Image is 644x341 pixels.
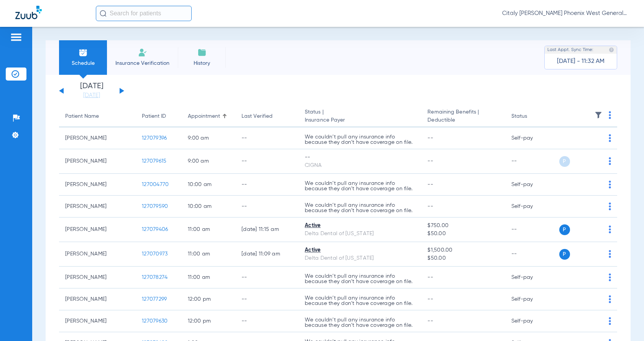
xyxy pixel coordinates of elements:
img: group-dot-blue.svg [609,295,611,303]
span: -- [427,182,433,187]
span: Insurance Verification [113,59,172,67]
span: -- [427,158,433,164]
img: Zuub Logo [15,6,42,19]
span: 127078274 [142,275,168,280]
img: group-dot-blue.svg [609,273,611,281]
td: 10:00 AM [182,174,235,196]
img: x.svg [591,134,599,142]
span: 127079590 [142,204,168,209]
span: $1,500.00 [427,246,499,254]
td: 12:00 PM [182,288,235,310]
iframe: Chat Widget [606,304,644,341]
td: -- [235,196,299,217]
span: History [184,59,220,67]
img: Manual Insurance Verification [138,48,147,57]
img: group-dot-blue.svg [609,134,611,142]
span: -- [427,135,433,141]
span: 127079396 [142,135,167,141]
p: We couldn’t pull any insurance info because they don’t have coverage on file. [305,317,415,328]
img: Schedule [79,48,88,57]
img: hamburger-icon [10,33,22,42]
td: 10:00 AM [182,196,235,217]
img: x.svg [591,250,599,258]
div: -- [305,153,415,161]
span: $50.00 [427,254,499,262]
img: group-dot-blue.svg [609,111,611,119]
td: [PERSON_NAME] [59,267,136,288]
img: filter.svg [595,111,602,119]
td: -- [505,217,557,242]
span: -- [427,275,433,280]
img: x.svg [591,273,599,281]
div: Patient ID [142,112,176,120]
img: x.svg [591,157,599,165]
p: We couldn’t pull any insurance info because they don’t have coverage on file. [305,203,415,213]
td: Self-pay [505,310,557,332]
img: x.svg [591,295,599,303]
div: Patient ID [142,112,166,120]
span: -- [427,318,433,324]
span: P [559,224,570,235]
li: [DATE] [69,82,115,99]
span: [DATE] - 11:32 AM [557,58,605,65]
p: We couldn’t pull any insurance info because they don’t have coverage on file. [305,273,415,284]
img: x.svg [591,317,599,325]
span: 127077299 [142,297,167,302]
td: [DATE] 11:09 AM [235,242,299,267]
td: Self-pay [505,127,557,149]
td: -- [235,174,299,196]
td: [PERSON_NAME] [59,196,136,217]
td: 11:00 AM [182,267,235,288]
td: 9:00 AM [182,127,235,149]
div: Patient Name [65,112,130,120]
span: P [559,249,570,260]
span: -- [427,297,433,302]
td: Self-pay [505,267,557,288]
td: [PERSON_NAME] [59,310,136,332]
td: -- [235,310,299,332]
span: $50.00 [427,230,499,238]
td: [PERSON_NAME] [59,149,136,174]
div: CIGNA [305,161,415,170]
th: Status | [299,106,421,127]
img: x.svg [591,203,599,210]
td: -- [235,127,299,149]
img: last sync help info [609,47,614,53]
div: Delta Dental of [US_STATE] [305,230,415,238]
th: Status [505,106,557,127]
td: Self-pay [505,196,557,217]
div: Appointment [188,112,229,120]
span: 127079406 [142,227,168,232]
div: Active [305,222,415,230]
td: 11:00 AM [182,217,235,242]
span: 127004770 [142,182,169,187]
td: [PERSON_NAME] [59,242,136,267]
td: -- [235,267,299,288]
div: Active [305,246,415,254]
input: Search for patients [96,6,192,21]
p: We couldn’t pull any insurance info because they don’t have coverage on file. [305,181,415,191]
td: -- [505,149,557,174]
td: -- [235,149,299,174]
span: $750.00 [427,222,499,230]
td: 9:00 AM [182,149,235,174]
img: Search Icon [100,10,107,17]
div: Delta Dental of [US_STATE] [305,254,415,262]
td: [PERSON_NAME] [59,174,136,196]
img: x.svg [591,181,599,188]
img: group-dot-blue.svg [609,226,611,233]
span: Deductible [427,116,499,124]
td: [PERSON_NAME] [59,217,136,242]
th: Remaining Benefits | [421,106,505,127]
td: [PERSON_NAME] [59,288,136,310]
td: [PERSON_NAME] [59,127,136,149]
span: 127070973 [142,251,168,257]
div: Appointment [188,112,220,120]
div: Patient Name [65,112,99,120]
td: [DATE] 11:15 AM [235,217,299,242]
span: Last Appt. Sync Time: [547,46,593,54]
span: 127079615 [142,158,166,164]
td: -- [235,288,299,310]
td: Self-pay [505,174,557,196]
